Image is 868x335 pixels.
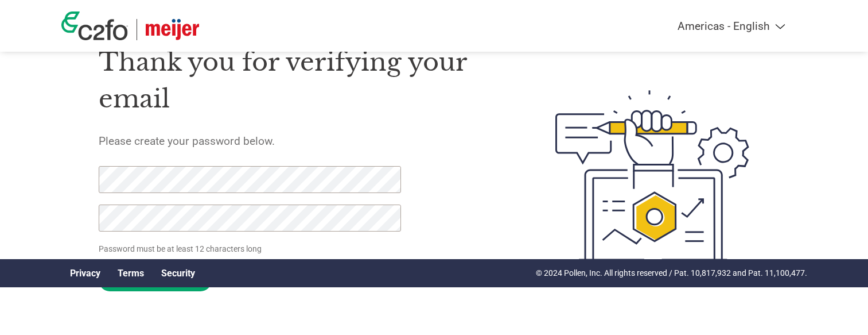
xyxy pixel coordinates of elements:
[70,268,100,279] a: Privacy
[536,267,807,279] p: © 2024 Pollen, Inc. All rights reserved / Pat. 10,817,932 and Pat. 11,100,477.
[118,268,144,279] a: Terms
[99,243,405,255] p: Password must be at least 12 characters long
[99,134,501,148] h5: Please create your password below.
[535,27,770,332] img: create-password
[61,11,128,40] img: c2fo logo
[146,19,199,40] img: Meijer
[99,44,501,118] h1: Thank you for verifying your email
[161,268,195,279] a: Security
